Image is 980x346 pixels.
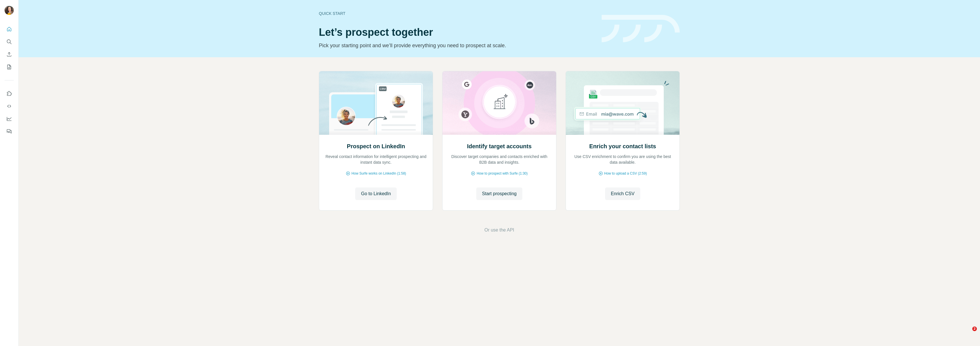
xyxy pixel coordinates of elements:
[5,62,14,72] button: My lists
[5,114,14,124] button: Dashboard
[476,187,522,200] button: Start prospecting
[442,71,556,135] img: Identify target accounts
[484,227,514,234] button: Or use the API
[961,327,974,340] iframe: Intercom live chat
[319,41,595,50] p: Pick your starting point and we’ll provide everything you need to prospect at scale.
[351,171,406,176] span: How Surfe works on LinkedIn (1:58)
[605,187,640,200] button: Enrich CSV
[5,24,14,34] button: Quick start
[572,154,674,165] p: Use CSV enrichment to confirm you are using the best data available.
[602,15,680,43] img: banner
[477,171,527,176] span: How to prospect with Surfe (1:30)
[355,187,396,200] button: Go to LinkedIn
[5,6,14,15] img: Avatar
[589,142,656,150] h2: Enrich your contact lists
[5,49,14,60] button: Enrich CSV
[319,71,433,135] img: Prospect on LinkedIn
[611,190,635,197] span: Enrich CSV
[361,190,391,197] span: Go to LinkedIn
[5,126,14,137] button: Feedback
[319,11,595,16] div: Quick start
[448,154,550,165] p: Discover target companies and contacts enriched with B2B data and insights.
[5,37,14,47] button: Search
[325,154,427,165] p: Reveal contact information for intelligent prospecting and instant data sync.
[482,190,517,197] span: Start prospecting
[467,142,532,150] h2: Identify target accounts
[347,142,405,150] h2: Prospect on LinkedIn
[319,27,595,38] h1: Let’s prospect together
[566,71,680,135] img: Enrich your contact lists
[5,88,14,99] button: Use Surfe on LinkedIn
[972,327,977,331] span: 2
[5,101,14,111] button: Use Surfe API
[604,171,647,176] span: How to upload a CSV (2:59)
